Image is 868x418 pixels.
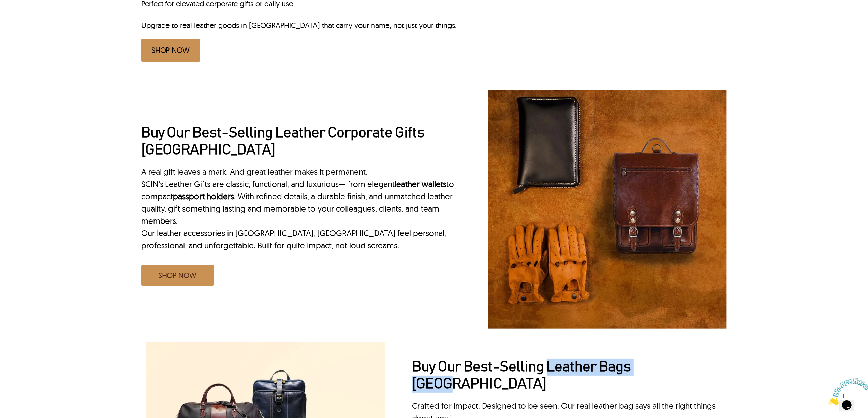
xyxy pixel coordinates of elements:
[173,191,234,201] a: passport holders
[141,227,458,251] p: Our leather accessories in [GEOGRAPHIC_DATA], [GEOGRAPHIC_DATA] feel personal, professional, and ...
[826,375,868,408] iframe: chat widget
[488,90,727,329] img: our-best-selling-leather-corporate-gifts.jpg
[395,179,447,189] a: leather wallets
[141,39,200,62] a: SHOP NOW
[141,125,458,159] h2: Buy Our Best-Selling Leather Corporate Gifts [GEOGRAPHIC_DATA]
[412,359,727,393] h2: Buy Our Best-Selling Leather Bags [GEOGRAPHIC_DATA]
[141,178,458,227] p: SCIN’s Leather Gifts are classic, functional, and luxurious— from elegant to compact . With refin...
[141,165,458,178] p: A real gift leaves a mark. And great leather makes it permanent.
[141,20,551,31] p: Upgrade to real leather goods in [GEOGRAPHIC_DATA] that carry your name, not just your things.
[141,265,214,286] a: SHOP NOW
[3,3,5,9] span: 1
[3,3,45,30] img: Chat attention grabber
